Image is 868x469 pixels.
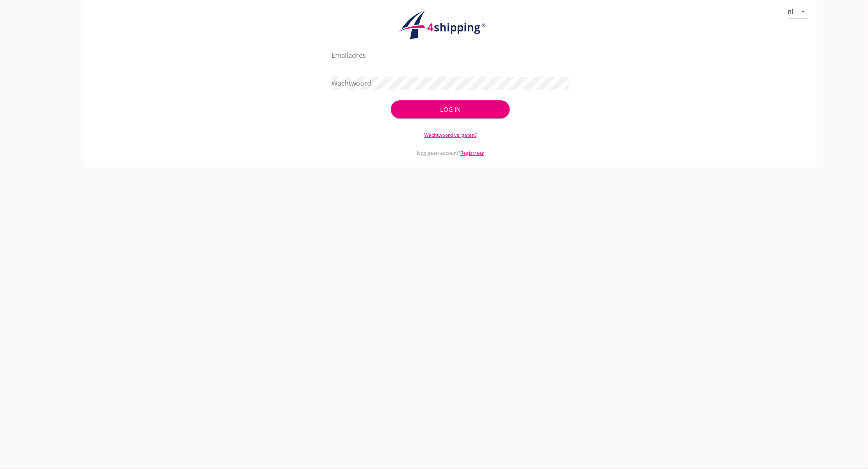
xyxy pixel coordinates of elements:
a: Wachtwoord vergeten? [424,131,477,138]
div: Nog geen account? [332,139,569,157]
a: Registreer [460,150,484,156]
img: logo.1f945f1d.svg [397,10,504,40]
i: arrow_drop_down [799,7,809,16]
div: Log in [404,105,496,114]
button: Log in [391,100,509,118]
input: Emailadres [332,49,569,62]
div: nl [788,8,794,15]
